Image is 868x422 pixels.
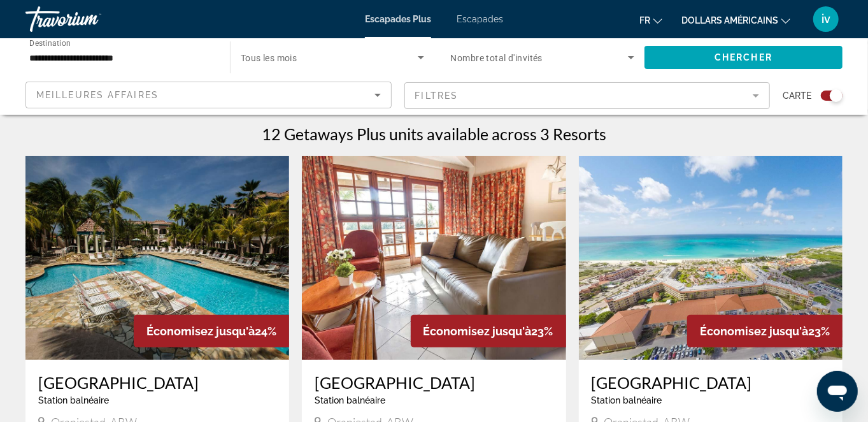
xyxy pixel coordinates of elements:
span: Destination [29,39,71,48]
font: fr [639,15,650,25]
span: Station balnéaire [315,395,385,405]
div: 24% [134,315,289,347]
span: Tous les mois [241,53,297,63]
span: Économisez jusqu'à [146,324,255,338]
button: Filter [404,82,771,110]
span: Économisez jusqu'à [700,324,808,338]
button: Chercher [644,46,843,69]
img: ii_lcb1.jpg [579,156,843,360]
a: [GEOGRAPHIC_DATA] [38,373,276,392]
span: Économisez jusqu'à [423,324,532,338]
img: ii_cpv1.jpg [25,156,289,360]
img: ii_lqb1.jpg [302,156,566,360]
span: Nombre total d'invités [451,53,543,63]
font: iv [822,12,830,25]
a: [GEOGRAPHIC_DATA] [315,373,553,392]
span: Carte [783,87,811,105]
a: [GEOGRAPHIC_DATA] [592,373,830,392]
button: Changer de devise [681,11,790,29]
span: Chercher [715,52,772,62]
button: Menu utilisateur [809,6,843,33]
h1: 12 Getaways Plus units available across 3 Resorts [262,124,606,143]
a: Escapades Plus [365,14,431,24]
font: dollars américains [681,15,778,25]
iframe: Bouton de lancement de la fenêtre de messagerie [817,371,858,412]
mat-select: Sort by [36,87,381,103]
span: Meilleures affaires [36,90,159,100]
span: Station balnéaire [592,395,662,405]
div: 23% [411,315,566,347]
a: Escapades [457,14,503,24]
button: Changer de langue [639,11,662,29]
span: Station balnéaire [38,395,109,405]
div: 23% [687,315,843,347]
a: Travorium [25,3,153,36]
